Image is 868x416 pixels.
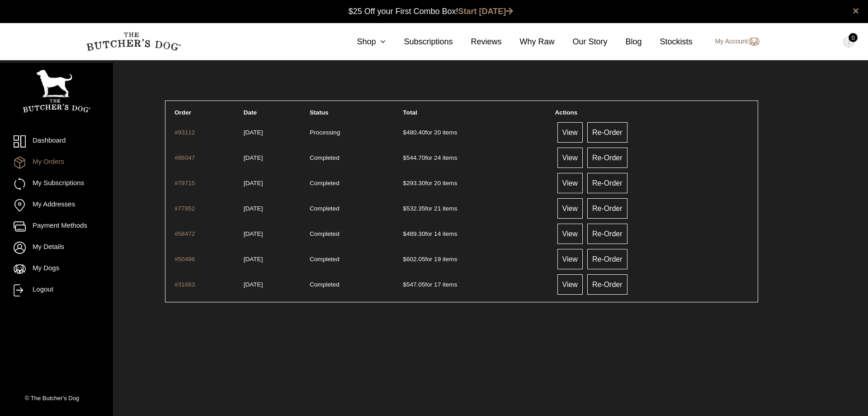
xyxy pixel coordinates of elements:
[14,263,99,275] a: My Dogs
[14,178,99,190] a: My Subscriptions
[403,256,406,263] span: $
[555,36,608,48] a: Our Story
[557,148,583,168] a: View
[403,281,425,288] span: 547.05
[306,196,398,220] td: Completed
[306,145,398,170] td: Completed
[244,281,263,288] time: [DATE]
[14,220,99,233] a: Payment Methods
[403,180,425,186] span: 293.30
[403,129,406,136] span: $
[14,135,99,148] a: Dashboard
[403,230,425,237] span: 489.30
[306,221,398,246] td: Completed
[14,199,99,211] a: My Addresses
[608,36,642,48] a: Blog
[175,281,195,288] a: #31663
[403,256,425,263] span: 602.05
[339,36,386,48] a: Shop
[403,129,425,136] span: 480.40
[706,36,759,47] a: My Account
[587,198,627,219] a: Re-Order
[244,180,263,186] time: [DATE]
[403,154,425,161] span: 544.70
[555,109,578,116] span: Actions
[386,36,453,48] a: Subscriptions
[403,154,406,161] span: $
[399,247,550,271] td: for 19 items
[175,256,195,263] a: #50496
[399,145,550,170] td: for 24 items
[14,284,99,296] a: Logout
[306,120,398,144] td: Processing
[399,171,550,195] td: for 20 items
[403,281,406,288] span: $
[557,173,583,193] a: View
[399,221,550,246] td: for 14 items
[403,205,425,212] span: 532.35
[175,230,195,237] a: #58472
[244,109,257,116] span: Date
[23,70,90,113] img: TBD_Portrait_Logo_White.png
[642,36,693,48] a: Stockists
[557,198,583,219] a: View
[14,157,99,169] a: My Orders
[502,36,555,48] a: Why Raw
[458,7,514,16] a: Start [DATE]
[399,272,550,296] td: for 17 items
[310,109,329,116] span: Status
[557,249,583,269] a: View
[403,180,406,186] span: $
[244,205,263,212] time: [DATE]
[587,148,627,168] a: Re-Order
[244,230,263,237] time: [DATE]
[403,230,406,237] span: $
[587,173,627,193] a: Re-Order
[306,272,398,296] td: Completed
[843,36,854,48] img: TBD_Cart-Empty.png
[244,129,263,136] time: [DATE]
[306,171,398,195] td: Completed
[453,36,501,48] a: Reviews
[175,205,195,212] a: #77952
[399,196,550,220] td: for 21 items
[557,274,583,295] a: View
[399,120,550,144] td: for 20 items
[175,180,195,186] a: #79715
[175,129,195,136] a: #93112
[306,247,398,271] td: Completed
[557,122,583,143] a: View
[587,122,627,143] a: Re-Order
[557,224,583,244] a: View
[175,109,191,116] span: Order
[175,154,195,161] a: #86047
[244,256,263,263] time: [DATE]
[587,224,627,244] a: Re-Order
[853,5,859,16] a: close
[587,274,627,295] a: Re-Order
[403,205,406,212] span: $
[849,33,858,42] div: 0
[14,242,99,254] a: My Details
[587,249,627,269] a: Re-Order
[403,109,417,116] span: Total
[244,154,263,161] time: [DATE]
